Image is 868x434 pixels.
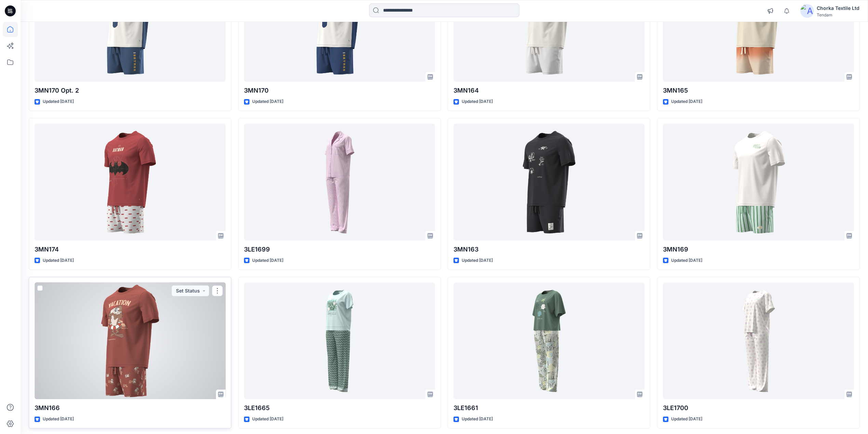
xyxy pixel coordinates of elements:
a: 3MN163 [453,124,645,241]
a: 3MN174 [35,124,226,241]
p: 3MN163 [453,245,645,254]
p: 3LE1700 [663,403,854,413]
p: 3MN166 [35,403,226,413]
p: 3MN170 Opt. 2 [35,86,226,95]
p: Updated [DATE] [252,257,283,264]
a: 3MN166 [35,283,226,399]
div: Tendam [817,12,859,17]
p: 3MN164 [453,86,645,95]
p: 3MN174 [35,245,226,254]
p: Updated [DATE] [671,98,702,105]
p: Updated [DATE] [462,416,493,423]
p: 3MN165 [663,86,854,95]
a: 3LE1665 [244,283,435,399]
p: 3LE1699 [244,245,435,254]
p: Updated [DATE] [671,416,702,423]
p: Updated [DATE] [462,98,493,105]
a: 3LE1699 [244,124,435,241]
p: Updated [DATE] [43,416,74,423]
p: Updated [DATE] [43,98,74,105]
div: Chorka Textile Ltd [817,4,859,12]
a: 3LE1700 [663,283,854,399]
p: Updated [DATE] [462,257,493,264]
p: Updated [DATE] [43,257,74,264]
p: 3MN169 [663,245,854,254]
p: 3MN170 [244,86,435,95]
a: 3MN169 [663,124,854,241]
p: Updated [DATE] [671,257,702,264]
img: avatar [800,4,814,18]
p: Updated [DATE] [252,98,283,105]
a: 3LE1661 [453,283,645,399]
p: Updated [DATE] [252,416,283,423]
p: 3LE1661 [453,403,645,413]
p: 3LE1665 [244,403,435,413]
